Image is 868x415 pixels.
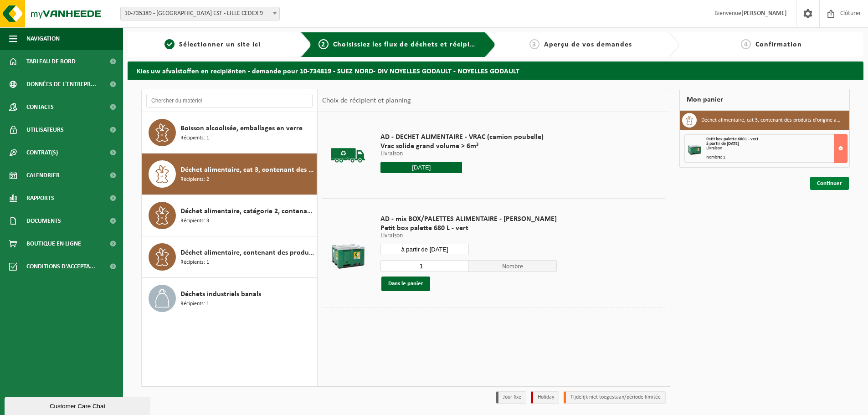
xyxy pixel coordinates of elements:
span: Tableau de bord [26,50,76,73]
span: Récipients: 2 [180,175,209,184]
span: Déchet alimentaire, cat 3, contenant des produits d'origine animale, emballage synthétique [180,164,314,175]
div: Livraison [706,146,847,151]
span: Petit box palette 680 L - vert [380,224,557,233]
span: Déchet alimentaire, catégorie 2, contenant des produits d'origine animale, emballage mélangé [180,206,314,217]
span: 1 [164,39,175,49]
span: Petit box palette 680 L - vert [706,137,758,142]
strong: [PERSON_NAME] [741,10,787,17]
span: Contacts [26,96,54,118]
span: Récipients: 1 [180,134,209,143]
span: 10-735389 - SUEZ RV NORD EST - LILLE CEDEX 9 [121,7,279,20]
button: Déchet alimentaire, contenant des produits d'origine animale, non emballé, catégorie 3 Récipients: 1 [142,236,317,278]
span: Boutique en ligne [26,232,81,255]
span: Choisissiez les flux de déchets et récipients [333,41,485,48]
span: Conditions d'accepta... [26,255,95,278]
span: Rapports [26,187,54,210]
span: AD - mix BOX/PALETTES ALIMENTAIRE - [PERSON_NAME] [380,215,557,224]
span: 3 [529,39,539,49]
li: Holiday [531,391,559,404]
h3: Déchet alimentaire, cat 3, contenant des produits d'origine animale, emballage synthétique [701,113,842,128]
div: Choix de récipient et planning [318,89,416,112]
span: Utilisateurs [26,118,64,141]
p: Livraison [380,233,557,239]
input: Chercher du matériel [146,94,313,108]
h2: Kies uw afvalstoffen en recipiënten - demande pour 10-734819 - SUEZ NORD- DIV NOYELLES GODAULT - ... [128,61,863,79]
div: Nombre: 1 [706,155,847,160]
span: Vrac solide grand volume > 6m³ [380,142,544,151]
span: Boisson alcoolisée, emballages en verre [180,123,303,134]
iframe: chat widget [5,395,152,415]
span: Nombre [469,260,557,272]
button: Dans le panier [381,277,430,291]
a: Continuer [810,177,849,190]
button: Déchet alimentaire, catégorie 2, contenant des produits d'origine animale, emballage mélangé Réci... [142,195,317,236]
a: 1Sélectionner un site ici [132,39,293,50]
span: 2 [318,39,329,49]
span: Déchets industriels banals [180,289,261,300]
strong: à partir de [DATE] [706,141,739,146]
span: 4 [741,39,751,49]
div: Mon panier [679,89,850,111]
span: Navigation [26,27,60,50]
span: Sélectionner un site ici [179,41,261,48]
span: AD - DECHET ALIMENTAIRE - VRAC (camion poubelle) [380,133,544,142]
button: Déchets industriels banals Récipients: 1 [142,278,317,319]
li: Tijdelijk niet toegestaan/période limitée [564,391,666,404]
p: Livraison [380,151,544,157]
span: Contrat(s) [26,141,58,164]
button: Déchet alimentaire, cat 3, contenant des produits d'origine animale, emballage synthétique Récipi... [142,154,317,195]
span: Aperçu de vos demandes [544,41,632,48]
span: Calendrier [26,164,60,187]
span: Documents [26,210,61,232]
span: 10-735389 - SUEZ RV NORD EST - LILLE CEDEX 9 [120,7,280,20]
li: Jour fixe [496,391,526,404]
span: Récipients: 1 [180,300,209,308]
span: Récipients: 1 [180,258,209,267]
span: Données de l'entrepr... [26,73,96,96]
input: Sélectionnez date [380,244,469,255]
span: Confirmation [755,41,802,48]
button: Boisson alcoolisée, emballages en verre Récipients: 1 [142,112,317,154]
span: Récipients: 3 [180,217,209,225]
input: Sélectionnez date [380,162,462,173]
span: Déchet alimentaire, contenant des produits d'origine animale, non emballé, catégorie 3 [180,247,314,258]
